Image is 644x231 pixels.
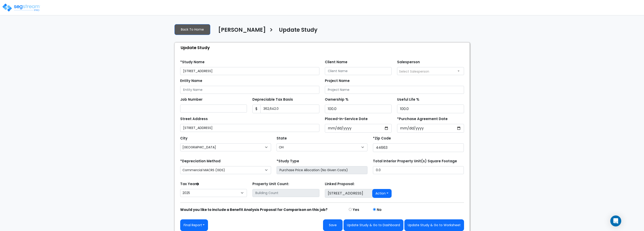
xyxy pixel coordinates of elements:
[180,86,319,94] input: Entity Name
[218,27,266,34] h4: [PERSON_NAME]
[269,26,273,35] h3: >
[180,181,199,187] label: Tax Year
[399,69,429,74] span: Select Salesperson
[252,189,319,197] input: Building Count
[325,78,350,84] label: Project Name
[325,86,464,94] input: Project Name
[397,105,464,113] input: Depreciation
[323,219,343,231] button: Save
[397,97,419,102] label: Useful Life %
[275,27,318,36] a: Update Study
[373,136,391,141] label: *Zip Code
[180,78,202,84] label: Entity Name
[373,159,457,164] label: Total Interior Property Unit(s) Square Footage
[277,159,299,164] label: *Study Type
[325,60,347,65] label: Client Name
[325,116,368,122] label: Placed-In-Service Date
[344,219,403,231] button: Update Study & Go to Dashboard
[180,67,319,75] input: Study Name
[260,105,319,113] input: 0.00
[377,207,382,213] label: No
[397,60,420,65] label: Salesperson
[177,43,470,52] div: Update Study
[373,143,464,152] input: Zip Code
[252,105,261,113] span: $
[397,124,464,133] input: Purchase Date
[180,124,319,132] input: Street Address
[325,67,392,75] input: Client Name
[353,207,359,213] label: Yes
[325,181,354,187] label: Linked Proposal:
[180,159,221,164] label: *Depreciation Method
[180,219,208,231] button: Final Report
[325,97,349,102] label: Ownership %
[180,97,203,102] label: Job Number
[180,136,187,141] label: City
[252,97,293,102] label: Depreciable Tax Basis
[252,181,289,187] label: Property Unit Count:
[372,189,392,198] button: Action
[397,116,448,122] label: *Purchase Agreement Date
[325,105,392,113] input: Ownership
[180,60,205,65] label: *Study Name
[610,215,621,226] div: Open Intercom Messenger
[279,27,318,34] h4: Update Study
[373,166,464,174] input: total square foot
[215,27,266,36] a: [PERSON_NAME]
[404,219,464,231] button: Update Study & Go to Worksheet
[180,116,208,122] label: Street Address
[277,136,287,141] label: State
[180,207,328,212] strong: Would you like to include a Benefit Analysis Proposal for Comparison on this job?
[2,3,41,12] img: logo_pro_r.png
[174,24,210,35] a: Back To Home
